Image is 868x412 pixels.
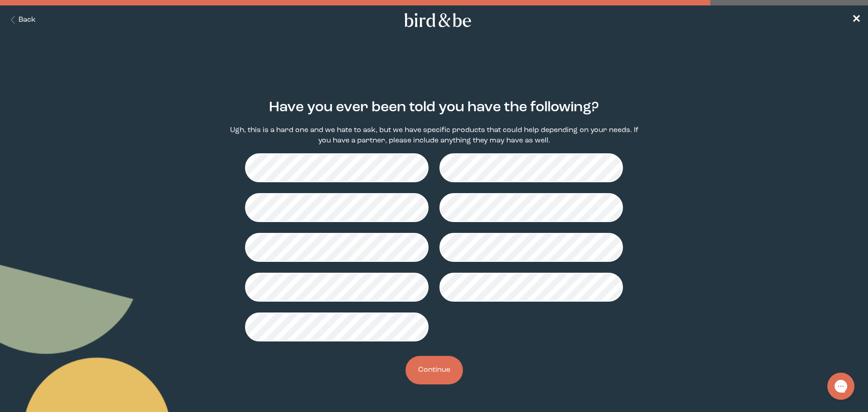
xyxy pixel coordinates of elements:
h2: Have you ever been told you have the following? [269,97,599,118]
a: ✕ [852,12,861,28]
span: ✕ [852,14,861,25]
button: Back Button [7,15,36,25]
iframe: Gorgias live chat messenger [823,369,859,403]
button: Continue [406,356,463,384]
p: Ugh, this is a hard one and we hate to ask, but we have specific products that could help dependi... [224,125,644,146]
